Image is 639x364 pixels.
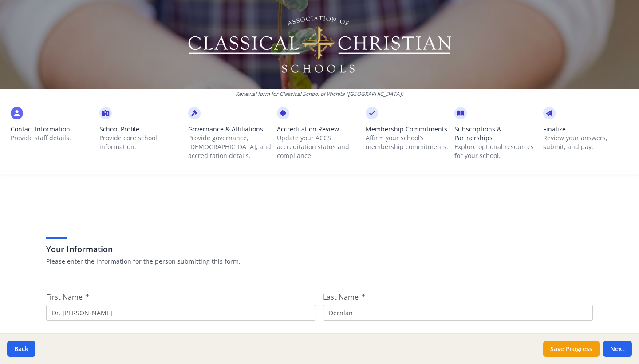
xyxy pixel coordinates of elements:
[46,243,593,255] h3: Your Information
[454,125,540,142] span: Subscriptions & Partnerships
[7,341,35,357] button: Back
[543,134,628,151] p: Review your answers, submit, and pay.
[543,341,600,357] button: Save Progress
[11,125,96,134] span: Contact Information
[46,292,83,302] span: First Name
[323,292,359,302] span: Last Name
[188,125,273,134] span: Governance & Affiliations
[11,134,96,142] p: Provide staff details.
[366,134,451,151] p: Affirm your school’s membership commitments.
[277,125,362,134] span: Accreditation Review
[603,341,632,357] button: Next
[46,257,593,266] p: Please enter the information for the person submitting this form.
[99,125,185,134] span: School Profile
[454,142,540,160] p: Explore optional resources for your school.
[187,13,453,75] img: Logo
[99,134,185,151] p: Provide core school information.
[188,134,273,160] p: Provide governance, [DEMOGRAPHIC_DATA], and accreditation details.
[277,134,362,160] p: Update your ACCS accreditation status and compliance.
[543,125,628,134] span: Finalize
[366,125,451,134] span: Membership Commitments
